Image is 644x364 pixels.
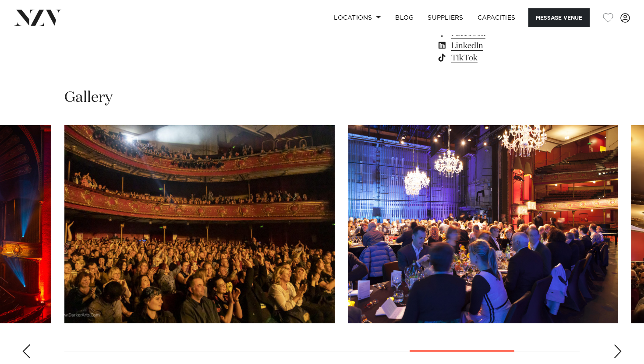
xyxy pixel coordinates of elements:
h2: Gallery [64,88,113,108]
img: nzv-logo.png [14,10,62,25]
swiper-slide: 7 / 9 [64,125,335,323]
a: Locations [327,8,388,27]
a: TikTok [437,52,580,64]
a: Capacities [471,8,523,27]
a: SUPPLIERS [421,8,470,27]
a: BLOG [388,8,421,27]
swiper-slide: 8 / 9 [348,125,618,323]
a: LinkedIn [437,40,580,52]
button: Message Venue [528,8,590,27]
